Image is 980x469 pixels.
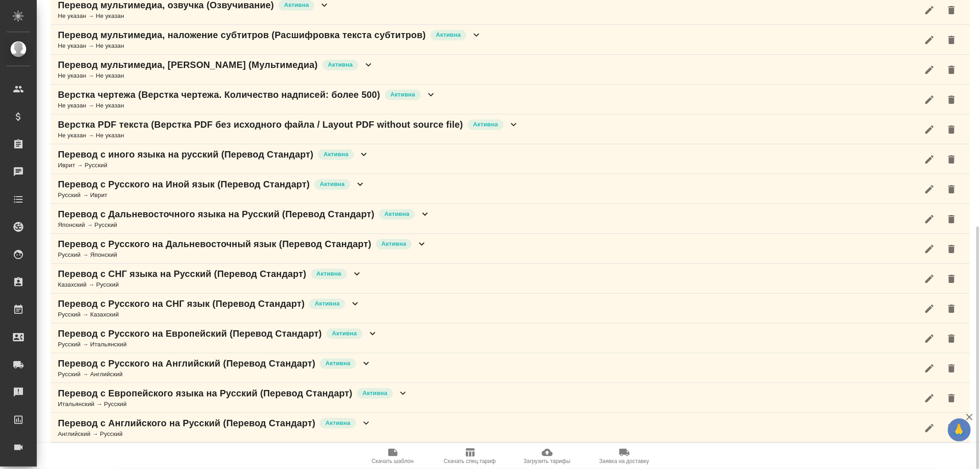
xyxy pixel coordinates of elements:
[58,340,378,349] div: Русский → Итальянский
[918,29,940,51] button: Редактировать услугу
[940,119,963,141] button: Удалить услугу
[58,429,372,439] div: Английский → Русский
[436,30,461,40] p: Активна
[354,443,431,469] button: Скачать шаблон
[51,383,970,413] div: Перевод с Европейского языка на Русский (Перевод Стандарт)АктивнаИтальянский → Русский
[284,0,309,10] p: Активна
[918,89,940,111] button: Редактировать услугу
[51,55,970,85] div: Перевод мультимедиа, [PERSON_NAME] (Мультимедиа)АктивнаНе указан → Не указан
[58,148,313,161] p: Перевод с иного языка на русский (Перевод Стандарт)
[51,144,970,174] div: Перевод с иного языка на русский (Перевод Стандарт)АктивнаИврит → Русский
[58,400,408,409] div: Итальянский → Русский
[58,118,463,131] p: Верстка PDF текста (Верстка PDF без исходного файла / Layout PDF without source file)
[940,268,963,290] button: Удалить услугу
[372,458,414,464] span: Скачать шаблон
[323,150,348,159] p: Активна
[320,180,345,189] p: Активна
[51,294,970,323] div: Перевод с Русского на СНГ язык (Перевод Стандарт)АктивнаРусский → Казахский
[381,239,406,249] p: Активна
[58,191,366,200] div: Русский → Иврит
[940,298,963,320] button: Удалить услугу
[431,443,509,469] button: Скачать спец.тариф
[58,310,361,319] div: Русский → Казахский
[940,178,963,200] button: Удалить услугу
[918,417,940,439] button: Редактировать услугу
[940,59,963,81] button: Удалить услугу
[586,443,663,469] button: Заявка на доставку
[317,269,341,278] p: Активна
[940,208,963,230] button: Удалить услугу
[58,297,305,310] p: Перевод с Русского на СНГ язык (Перевод Стандарт)
[58,41,482,51] div: Не указан → Не указан
[58,208,374,220] p: Перевод с Дальневосточного языка на Русский (Перевод Стандарт)
[51,174,970,204] div: Перевод с Русского на Иной язык (Перевод Стандарт)АктивнаРусский → Иврит
[58,280,363,289] div: Казахский → Русский
[940,387,963,409] button: Удалить услугу
[58,357,315,370] p: Перевод с Русского на Английский (Перевод Стандарт)
[523,458,570,464] span: Загрузить тарифы
[58,71,374,80] div: Не указан → Не указан
[940,238,963,260] button: Удалить услугу
[918,298,940,320] button: Редактировать услугу
[58,267,306,280] p: Перевод с СНГ языка на Русский (Перевод Стандарт)
[385,209,409,219] p: Активна
[599,458,649,464] span: Заявка на доставку
[58,161,369,170] div: Иврит → Русский
[918,208,940,230] button: Редактировать услугу
[940,29,963,51] button: Удалить услугу
[58,250,427,260] div: Русский → Японский
[325,418,350,428] p: Активна
[58,237,371,250] p: Перевод с Русского на Дальневосточный язык (Перевод Стандарт)
[58,28,426,41] p: Перевод мультимедиа, наложение субтитров (Расшифровка текста субтитров)
[918,238,940,260] button: Редактировать услугу
[58,417,315,429] p: Перевод с Английского на Русский (Перевод Стандарт)
[918,268,940,290] button: Редактировать услугу
[58,327,322,340] p: Перевод с Русского на Европейский (Перевод Стандарт)
[363,389,387,398] p: Активна
[918,59,940,81] button: Редактировать услугу
[948,418,971,441] button: 🙏
[940,148,963,170] button: Удалить услугу
[51,413,970,443] div: Перевод с Английского на Русский (Перевод Стандарт)АктивнаАнглийский → Русский
[58,220,431,230] div: Японский → Русский
[51,204,970,234] div: Перевод с Дальневосточного языка на Русский (Перевод Стандарт)АктивнаЯпонский → Русский
[918,119,940,141] button: Редактировать услугу
[58,178,310,191] p: Перевод с Русского на Иной язык (Перевод Стандарт)
[473,120,498,129] p: Активна
[918,178,940,200] button: Редактировать услугу
[952,420,967,440] span: 🙏
[444,458,496,464] span: Скачать спец.тариф
[940,328,963,350] button: Удалить услугу
[51,25,970,55] div: Перевод мультимедиа, наложение субтитров (Расшифровка текста субтитров)АктивнаНе указан → Не указан
[940,89,963,111] button: Удалить услугу
[918,328,940,350] button: Редактировать услугу
[940,357,963,379] button: Удалить услугу
[391,90,415,99] p: Активна
[918,387,940,409] button: Редактировать услугу
[51,234,970,264] div: Перевод с Русского на Дальневосточный язык (Перевод Стандарт)АктивнаРусский → Японский
[51,114,970,144] div: Верстка PDF текста (Верстка PDF без исходного файла / Layout PDF without source file)АктивнаНе ук...
[58,370,372,379] div: Русский → Английский
[51,85,970,114] div: Верстка чертежа (Верстка чертежа. Количество надписей: более 500)АктивнаНе указан → Не указан
[58,58,318,71] p: Перевод мультимедиа, [PERSON_NAME] (Мультимедиа)
[325,359,350,368] p: Активна
[940,417,963,439] button: Удалить услугу
[51,264,970,294] div: Перевод с СНГ языка на Русский (Перевод Стандарт)АктивнаКазахский → Русский
[51,323,970,353] div: Перевод с Русского на Европейский (Перевод Стандарт)АктивнаРусский → Итальянский
[58,11,330,21] div: Не указан → Не указан
[315,299,340,308] p: Активна
[58,387,352,400] p: Перевод с Европейского языка на Русский (Перевод Стандарт)
[51,353,970,383] div: Перевод с Русского на Английский (Перевод Стандарт)АктивнаРусский → Английский
[328,60,353,69] p: Активна
[918,357,940,379] button: Редактировать услугу
[58,131,519,140] div: Не указан → Не указан
[58,88,380,101] p: Верстка чертежа (Верстка чертежа. Количество надписей: более 500)
[58,101,436,110] div: Не указан → Не указан
[918,148,940,170] button: Редактировать услугу
[332,329,357,338] p: Активна
[509,443,586,469] button: Загрузить тарифы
